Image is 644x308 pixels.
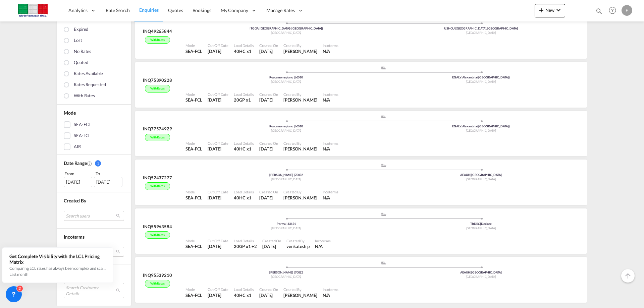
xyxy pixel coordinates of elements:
div: Load Details [234,238,257,243]
div: Created By [286,238,310,243]
div: Lost [74,37,82,45]
span: [DATE] [259,97,273,103]
div: INQ95539210 [143,272,172,278]
div: 9 Sep 2025 [259,48,278,54]
span: Parma [277,222,287,226]
span: | [470,270,471,274]
div: Load Details [234,141,254,146]
div: Incoterms [315,238,331,243]
span: | [294,173,295,177]
md-icon: Created On [87,161,92,166]
span: Analytics [68,7,88,14]
md-icon: assets/icons/custom/ship-fill.svg [380,164,388,167]
div: Created On [259,287,278,292]
div: From [64,170,93,177]
span: [GEOGRAPHIC_DATA] [271,177,301,181]
div: Incoterms [323,141,338,146]
div: 9 Sep 2025 [208,48,228,54]
div: No rates [74,48,91,56]
div: Incoterms [323,287,338,292]
span: [DATE] [208,97,221,103]
div: E [622,5,632,16]
span: 66010 [295,75,303,79]
div: INQ52437277 [143,175,172,181]
md-icon: icon-plus 400-fg [537,6,545,14]
div: Created On [262,238,281,243]
div: INQ77574929 [143,126,172,132]
div: Created On [259,141,278,146]
span: Manage Rates [266,7,295,14]
span: Help [607,5,618,16]
span: [GEOGRAPHIC_DATA] [466,177,496,181]
div: 8 Sep 2025 [259,195,278,201]
span: [GEOGRAPHIC_DATA] [271,129,301,132]
div: Load Details [234,92,254,97]
div: [DATE] [64,177,92,187]
div: SEA-FCL [74,121,91,128]
div: SEA-FCL [185,292,202,298]
div: Cut Off Date [208,189,228,194]
div: 40HC x 1 [234,48,254,54]
span: Rate Search [106,7,130,13]
div: N/A [323,146,330,152]
span: [DATE] [259,146,273,151]
div: N/A [323,48,330,54]
span: [PERSON_NAME] [283,293,317,298]
div: 20GP x 1 , 40GP x 1 , 40HC x 1 [234,243,257,249]
div: 20GP x 1 [234,97,254,103]
div: Cut Off Date [208,287,228,292]
span: From To [DATE][DATE] [64,170,124,187]
span: [PERSON_NAME] [269,173,295,177]
div: Incoterms [323,189,338,194]
span: USHOU [GEOGRAPHIC_DATA], [GEOGRAPHIC_DATA] [444,26,518,30]
div: 9 Sep 2025 [259,146,278,152]
span: [DATE] [208,195,221,200]
div: Cut Off Date [208,92,228,97]
span: [DATE] [208,49,221,54]
div: SEA-LCL [74,132,91,139]
span: | [259,26,260,30]
span: [PERSON_NAME] [283,97,317,103]
div: venkatesh p [286,243,310,249]
div: Luca Prosetti [283,48,317,54]
div: VALERIA STOPPINI [283,97,317,103]
span: | [286,222,287,226]
div: SEA-FCL [185,48,202,54]
div: SEA-FCL [185,146,202,152]
div: To [95,170,124,177]
span: Created By [64,198,86,203]
span: [DATE] [208,244,221,249]
span: AEAUH [GEOGRAPHIC_DATA] [460,173,502,177]
span: | [470,173,471,177]
span: Incoterms [64,234,85,239]
span: [GEOGRAPHIC_DATA] [466,129,496,132]
div: 9 Sep 2025 [259,97,278,103]
div: N/A [323,195,330,201]
span: | [480,222,481,226]
md-icon: assets/icons/custom/ship-fill.svg [380,261,388,264]
div: Created By [283,189,317,194]
md-icon: icon-arrow-up [624,272,632,280]
div: SEA-FCL [185,97,202,103]
div: With rates [145,85,170,93]
img: 51022700b14f11efa3148557e262d94e.jpg [10,3,55,18]
span: [PERSON_NAME] [283,49,317,54]
span: EGALY Alexandria ([GEOGRAPHIC_DATA]) [452,75,509,79]
button: Go to Top [621,269,635,283]
div: Mode [185,238,202,243]
div: Cut Off Date [208,238,228,243]
span: Enquiries [139,7,159,13]
div: Created By [283,141,317,146]
span: | [462,124,463,128]
div: Rates Requested [74,81,106,89]
span: | [294,270,295,274]
div: INQ75390228 [143,77,172,83]
span: [DATE] [208,293,221,298]
span: 43121 [287,222,296,226]
span: EGALY Alexandria ([GEOGRAPHIC_DATA]) [452,124,509,128]
md-icon: icon-chevron-down [554,6,562,14]
div: Incoterms [323,43,338,48]
span: Roccamontepiano [269,75,294,79]
div: 9 Sep 2025 [208,97,228,103]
